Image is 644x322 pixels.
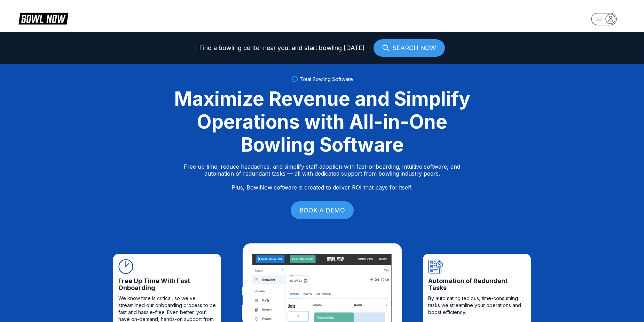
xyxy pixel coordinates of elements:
span: Free Up Time With Fast Onboarding [118,277,216,291]
a: SEARCH NOW [374,39,445,57]
span: By automating tedious, time-consuming tasks we streamline your operations and boost efficiency. [428,295,526,316]
p: Free up time, reduce headaches, and simplify staff adoption with fast-onboarding, intuitive softw... [184,163,460,191]
a: BOOK A DEMO [291,201,354,219]
div: Maximize Revenue and Simplify Operations with All-in-One Bowling Software [165,87,479,156]
span: Total Bowling Software [300,76,353,82]
span: Automation of Redundant Tasks [428,277,526,291]
span: Find a bowling center near you, and start bowling [DATE] [199,45,365,51]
